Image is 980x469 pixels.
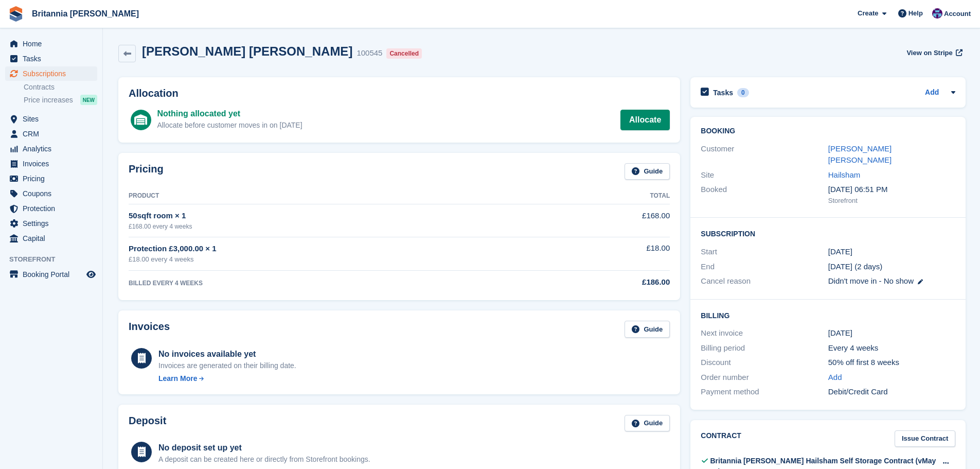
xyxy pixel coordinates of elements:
[828,276,914,285] span: Didn't move in - No show
[129,254,539,265] div: £18.00 every 4 weeks
[5,142,97,156] a: menu
[23,201,84,216] span: Protection
[828,196,955,206] div: Storefront
[895,430,955,447] a: Issue Contract
[828,246,852,258] time: 2025-08-20 23:00:00 UTC
[24,94,97,106] a: Price increases NEW
[701,184,828,205] div: Booked
[932,8,942,19] img: Becca Clark
[158,348,296,360] div: No invoices available yet
[23,186,84,201] span: Coupons
[129,279,539,288] div: BILLED EVERY 4 WEEKS
[539,276,670,288] div: £186.00
[701,327,828,339] div: Next invoice
[24,95,73,105] span: Price increases
[5,231,97,246] a: menu
[23,267,84,282] span: Booking Portal
[828,262,883,271] span: [DATE] (2 days)
[5,127,97,141] a: menu
[23,112,84,126] span: Sites
[24,82,97,92] a: Contracts
[386,48,422,59] div: Cancelled
[23,216,84,231] span: Settings
[5,186,97,201] a: menu
[5,157,97,171] a: menu
[906,48,952,58] span: View on Stripe
[23,142,84,156] span: Analytics
[701,169,828,181] div: Site
[158,454,370,465] p: A deposit can be created here or directly from Storefront bookings.
[625,415,670,432] a: Guide
[5,267,97,282] a: menu
[157,120,302,131] div: Allocate before customer moves in on [DATE]
[701,228,955,238] h2: Subscription
[828,170,861,179] a: Hailsham
[625,163,670,180] a: Guide
[828,342,955,354] div: Every 4 weeks
[357,47,382,59] div: 100545
[23,157,84,171] span: Invoices
[158,373,296,384] a: Learn More
[5,112,97,126] a: menu
[701,357,828,369] div: Discount
[23,127,84,141] span: CRM
[701,127,955,135] h2: Booking
[908,8,923,19] span: Help
[129,243,539,255] div: Protection £3,000.00 × 1
[701,310,955,320] h2: Billing
[539,237,670,270] td: £18.00
[701,261,828,273] div: End
[129,222,539,231] div: £168.00 every 4 weeks
[828,327,955,339] div: [DATE]
[157,108,302,120] div: Nothing allocated yet
[129,415,166,432] h2: Deposit
[701,246,828,258] div: Start
[158,360,296,371] div: Invoices are generated on their billing date.
[129,188,539,204] th: Product
[539,188,670,204] th: Total
[5,171,97,186] a: menu
[158,442,370,454] div: No deposit set up yet
[5,216,97,231] a: menu
[620,110,670,130] a: Allocate
[5,51,97,66] a: menu
[158,373,197,384] div: Learn More
[828,372,842,384] a: Add
[701,275,828,287] div: Cancel reason
[129,163,164,180] h2: Pricing
[23,51,84,66] span: Tasks
[8,6,24,22] img: stora-icon-8386f47178a22dfd0bd8f6a31ec36ba5ce8667c1dd55bd0f319d3a0aa187defe.svg
[9,254,102,265] span: Storefront
[23,231,84,246] span: Capital
[828,357,955,369] div: 50% off first 8 weeks
[5,201,97,216] a: menu
[713,88,733,97] h2: Tasks
[625,321,670,338] a: Guide
[129,88,670,99] h2: Allocation
[23,37,84,51] span: Home
[701,342,828,354] div: Billing period
[925,87,939,99] a: Add
[828,184,955,196] div: [DATE] 06:51 PM
[902,44,965,61] a: View on Stripe
[944,9,971,19] span: Account
[701,372,828,384] div: Order number
[80,95,97,105] div: NEW
[5,66,97,81] a: menu
[129,210,539,222] div: 50sqft room × 1
[737,88,749,97] div: 0
[23,66,84,81] span: Subscriptions
[28,5,143,22] a: Britannia [PERSON_NAME]
[539,204,670,237] td: £168.00
[701,386,828,398] div: Payment method
[828,386,955,398] div: Debit/Credit Card
[5,37,97,51] a: menu
[85,268,97,281] a: Preview store
[828,144,892,165] a: [PERSON_NAME] [PERSON_NAME]
[701,143,828,166] div: Customer
[858,8,878,19] span: Create
[142,44,352,58] h2: [PERSON_NAME] [PERSON_NAME]
[129,321,170,338] h2: Invoices
[701,430,741,447] h2: Contract
[23,171,84,186] span: Pricing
